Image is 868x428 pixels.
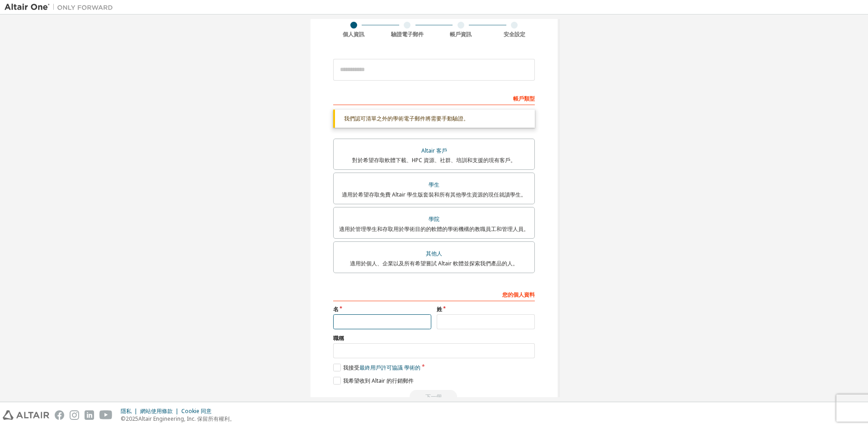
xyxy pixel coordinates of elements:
[504,30,525,38] font: 安全設定
[502,291,535,298] font: 您的個人資料
[437,305,442,313] font: 姓
[513,95,535,102] font: 帳戶類型
[99,410,113,420] img: youtube.svg
[344,115,469,122] font: 我們認可清單之外的學術電子郵件將需要手動驗證。
[350,260,518,267] font: 適用於個人、企業以及所有希望嘗試 Altair 軟體並探索我們產品的人。
[121,415,126,423] font: ©
[121,407,132,415] font: 隱私
[343,377,414,385] font: 我希望收到 Altair 的行銷郵件
[333,390,535,404] div: 閱讀並接受 EULA 以繼續
[339,225,529,233] font: 適用於管理學生和存取用於學術目的的軟體的學術機構的教職員工和管理人員。
[55,410,64,420] img: facebook.svg
[352,156,516,164] font: 對於希望存取軟體下載、HPC 資源、社群、培訓和支援的現有客戶。
[3,410,49,420] img: altair_logo.svg
[342,191,526,198] font: 適用於希望存取免費 Altair 學生版套裝和所有其他學生資源的現任就讀學生。
[181,407,212,415] font: Cookie 同意
[138,415,235,423] font: Altair Engineering, Inc. 保留所有權利。
[333,334,344,342] font: 職稱
[391,30,424,38] font: 驗證電子郵件
[426,250,442,257] font: 其他人
[404,364,420,371] font: 學術的
[5,3,118,12] img: 牽牛星一號
[343,364,359,371] font: 我接受
[429,181,439,188] font: 學生
[85,410,94,420] img: linkedin.svg
[140,407,173,415] font: 網站使用條款
[359,364,403,371] font: 最終用戶許可協議
[429,215,439,223] font: 學院
[126,415,138,423] font: 2025
[343,30,364,38] font: 個人資訊
[450,30,472,38] font: 帳戶資訊
[421,147,447,154] font: Altair 客戶
[333,305,339,313] font: 名
[70,410,79,420] img: instagram.svg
